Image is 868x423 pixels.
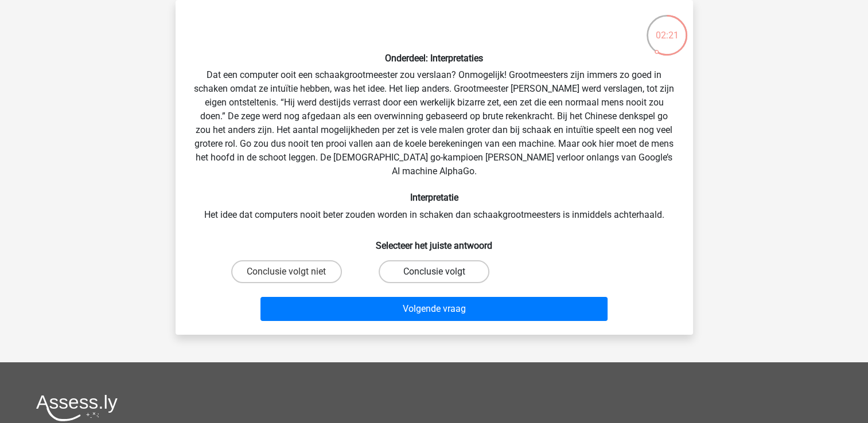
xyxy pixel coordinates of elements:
[194,53,675,64] h6: Onderdeel: Interpretaties
[231,260,342,283] label: Conclusie volgt niet
[36,394,118,421] img: Assessly logo
[645,14,688,42] div: 02:21
[260,297,608,321] button: Volgende vraag
[194,231,675,251] h6: Selecteer het juiste antwoord
[379,260,489,283] label: Conclusie volgt
[194,192,675,203] h6: Interpretatie
[180,9,688,326] div: Dat een computer ooit een schaakgrootmeester zou verslaan? Onmogelijk! Grootmeesters zijn immers ...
